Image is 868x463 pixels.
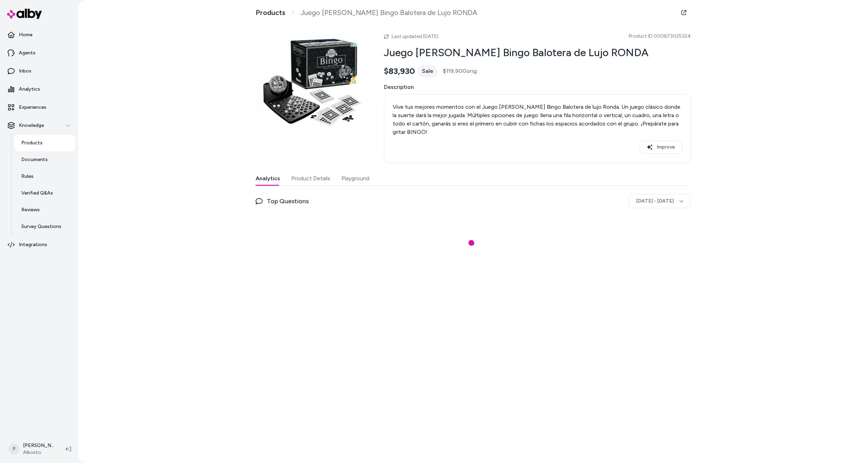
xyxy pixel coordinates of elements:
[384,46,691,59] h2: Juego [PERSON_NAME] Bingo Balotera de Lujo RONDA
[14,202,75,218] a: Reviews
[256,8,477,17] nav: breadcrumb
[3,236,75,253] a: Integrations
[21,139,43,146] p: Products
[19,50,36,56] p: Agents
[21,173,33,180] p: Rules
[443,67,478,75] span: $119,900 orig.
[14,151,75,168] a: Documents
[3,45,75,61] a: Agents
[19,31,32,38] p: Home
[3,117,75,134] button: Knowledge
[393,103,682,136] p: Vive tus mejores momentos con el Juego [PERSON_NAME] Bingo Balotera de lujo Ronda. Un juego clási...
[256,172,280,185] button: Analytics
[19,241,47,248] p: Integrations
[418,65,437,77] div: Sale
[21,223,61,230] p: Survey Questions
[3,99,75,116] a: Experiences
[21,190,53,197] p: Verified Q&As
[7,9,42,19] img: alby Logo
[23,442,54,449] p: [PERSON_NAME]
[256,8,285,17] a: Products
[384,66,415,76] span: $83,930
[19,68,31,75] p: Inbox
[19,122,44,129] p: Knowledge
[21,206,40,213] p: Reviews
[3,63,75,79] a: Inbox
[8,443,20,455] span: P
[3,81,75,98] a: Analytics
[291,172,330,185] button: Product Details
[629,33,691,40] span: Product ID: 000673025324
[19,86,40,93] p: Analytics
[301,8,477,17] span: Juego [PERSON_NAME] Bingo Balotera de Lujo RONDA
[23,449,54,456] span: Alkosto
[384,83,691,91] span: Description
[14,185,75,202] a: Verified Q&As
[14,135,75,151] a: Products
[14,218,75,235] a: Survey Questions
[392,33,438,39] span: Last updated [DATE]
[341,172,369,185] button: Playground
[3,26,75,43] a: Home
[21,156,48,163] p: Documents
[4,438,60,460] button: P[PERSON_NAME]Alkosto
[19,104,46,111] p: Experiences
[14,168,75,185] a: Rules
[629,194,691,208] button: [DATE] - [DATE]
[267,196,309,206] span: Top Questions
[640,141,682,154] button: Improve
[256,28,367,139] img: 000673025324-001-310Wx310H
